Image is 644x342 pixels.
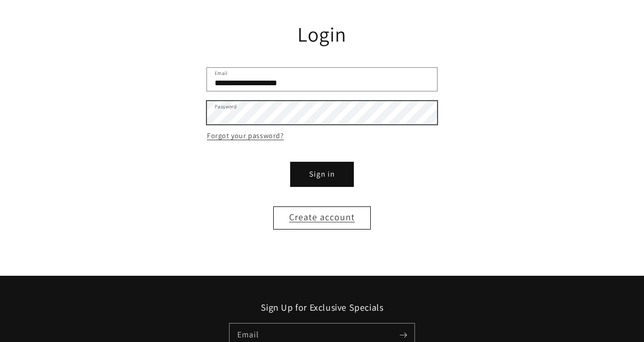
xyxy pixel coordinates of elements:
[26,301,618,313] h2: Sign Up for Exclusive Specials
[273,206,371,230] a: Create account
[291,163,353,186] button: Sign in
[207,21,437,47] h1: Login
[207,129,284,142] a: Forgot your password?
